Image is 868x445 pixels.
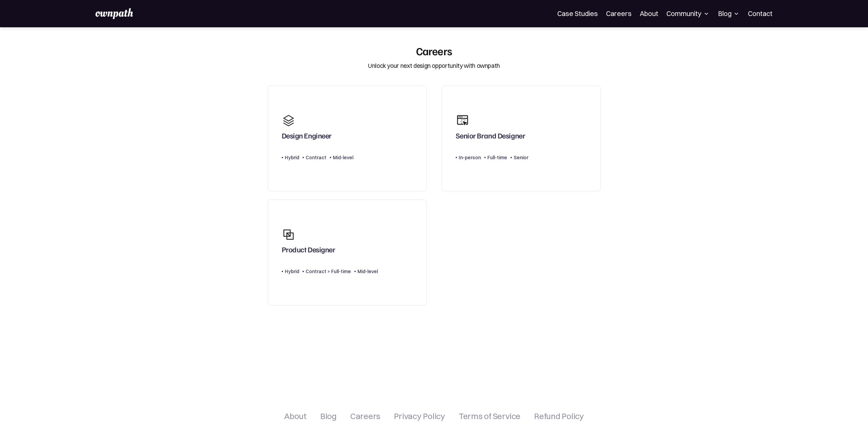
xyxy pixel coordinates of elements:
[282,245,335,257] div: Product Designer
[666,10,710,18] div: Community
[442,86,601,192] a: Senior Brand DesignerIn-personFull-timeSenior
[459,153,481,162] div: In-person
[459,412,520,420] a: Terms of Service
[285,267,299,276] div: Hybrid
[268,199,427,306] a: Product DesignerHybridContract > Full-timeMid-level
[748,10,773,18] a: Contact
[514,153,528,162] div: Senior
[350,412,380,420] a: Careers
[557,10,598,18] a: Case Studies
[306,267,351,276] div: Contract > Full-time
[282,131,332,143] div: Design Engineer
[284,412,307,420] a: About
[487,153,507,162] div: Full-time
[285,153,299,162] div: Hybrid
[368,61,500,70] div: Unlock your next design opportunity with ownpath
[333,153,353,162] div: Mid-level
[416,44,452,57] div: Careers
[718,10,740,18] div: Blog
[268,86,427,192] a: Design EngineerHybridContractMid-level
[320,412,337,420] a: Blog
[456,131,525,143] div: Senior Brand Designer
[394,412,445,420] a: Privacy Policy
[534,412,584,420] a: Refund Policy
[606,10,632,18] a: Careers
[640,10,658,18] a: About
[357,267,378,276] div: Mid-level
[306,153,326,162] div: Contract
